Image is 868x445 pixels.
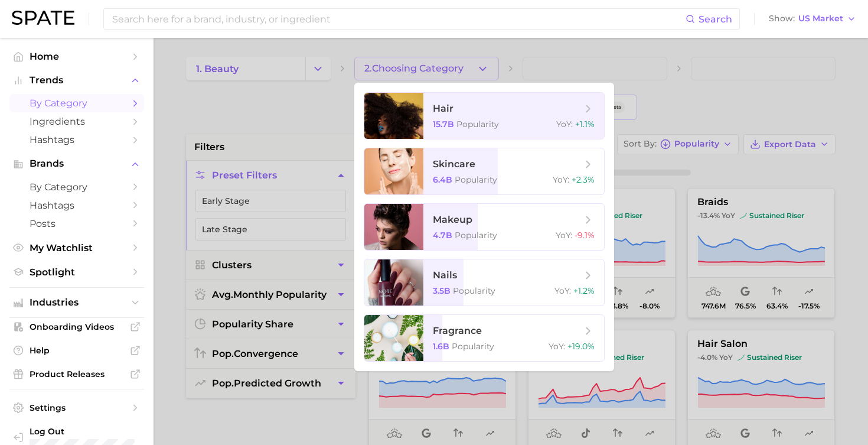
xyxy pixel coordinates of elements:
span: Hashtags [30,200,124,211]
span: 3.5b [433,285,451,296]
span: Posts [30,218,124,229]
span: Ingredients [30,116,124,127]
a: Help [9,342,144,359]
a: Ingredients [9,112,144,131]
span: Log Out [30,426,135,437]
span: hair [433,103,453,114]
span: makeup [433,214,472,225]
button: ShowUS Market [766,11,859,27]
span: 6.4b [433,174,452,185]
input: Search here for a brand, industry, or ingredient [111,9,686,29]
span: Spotlight [30,267,124,278]
span: Settings [30,402,124,413]
span: Popularity [455,174,497,185]
span: Hashtags [30,134,124,145]
span: Product Releases [30,369,124,379]
span: Search [699,14,732,25]
span: +2.3% [572,174,595,185]
a: Onboarding Videos [9,318,144,336]
span: Onboarding Videos [30,321,124,332]
span: YoY : [554,285,571,296]
span: 4.7b [433,230,452,241]
span: YoY : [556,230,572,241]
span: Popularity [452,341,494,352]
button: Brands [9,155,144,173]
button: Industries [9,294,144,311]
span: YoY : [549,341,565,352]
span: 15.7b [433,119,454,129]
span: by Category [30,181,124,193]
span: skincare [433,158,475,170]
span: US Market [798,15,843,22]
span: fragrance [433,325,482,336]
a: Hashtags [9,196,144,215]
span: Industries [30,297,124,308]
span: nails [433,269,457,281]
span: -9.1% [575,230,595,241]
span: +19.0% [567,341,595,352]
span: by Category [30,98,124,109]
span: Popularity [453,285,495,296]
button: Trends [9,72,144,89]
span: YoY : [556,119,573,129]
a: by Category [9,178,144,196]
a: Spotlight [9,263,144,281]
a: Settings [9,399,144,417]
span: Popularity [455,230,497,241]
span: Popularity [456,119,499,129]
ul: 2.Choosing Category [354,83,614,371]
a: by Category [9,94,144,112]
span: Show [769,15,795,22]
a: My Watchlist [9,239,144,257]
span: YoY : [553,174,569,185]
span: 1.6b [433,341,449,352]
span: Brands [30,158,124,169]
span: +1.2% [573,285,595,296]
a: Product Releases [9,365,144,383]
span: Home [30,51,124,62]
a: Posts [9,215,144,233]
span: My Watchlist [30,242,124,254]
a: Home [9,47,144,66]
span: +1.1% [575,119,595,129]
span: Help [30,345,124,356]
a: Hashtags [9,131,144,149]
span: Trends [30,75,124,86]
img: SPATE [12,11,74,25]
